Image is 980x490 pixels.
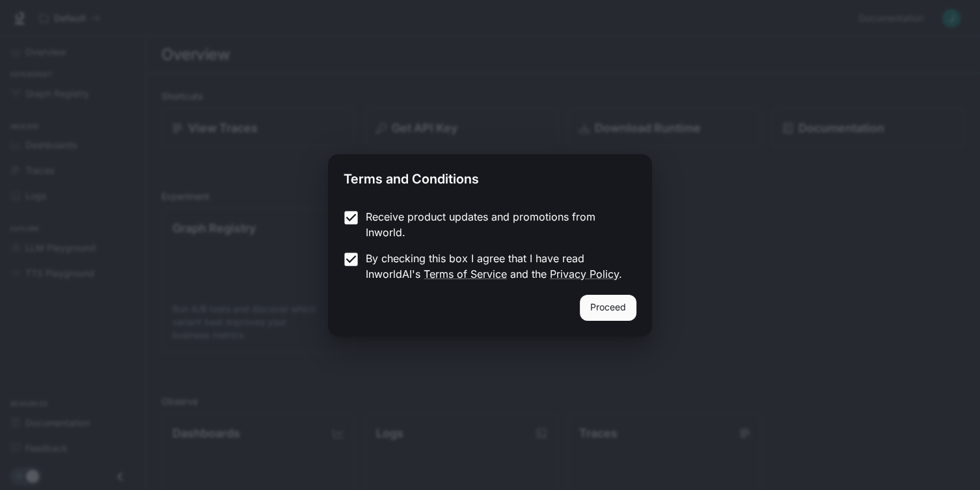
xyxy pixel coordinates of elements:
a: Privacy Policy [550,267,619,280]
h2: Terms and Conditions [328,154,652,198]
button: Proceed [580,295,636,321]
a: Terms of Service [424,267,507,280]
p: By checking this box I agree that I have read InworldAI's and the . [366,251,626,282]
p: Receive product updates and promotions from Inworld. [366,209,626,240]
